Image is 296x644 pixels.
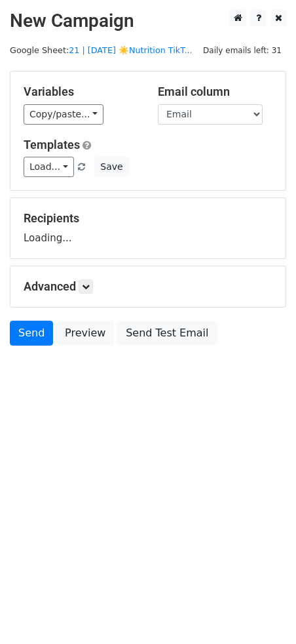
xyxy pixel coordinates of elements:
[158,85,272,99] h5: Email column
[24,157,74,177] a: Load...
[24,138,80,151] a: Templates
[10,321,53,346] a: Send
[24,211,272,226] h5: Recipients
[94,157,128,177] button: Save
[69,45,192,55] a: 21 | [DATE] ☀️Nutrition TikT...
[10,10,286,32] h2: New Campaign
[24,104,103,125] a: Copy/paste...
[10,45,193,55] small: Google Sheet:
[24,85,138,99] h5: Variables
[198,45,286,55] a: Daily emails left: 31
[24,279,272,294] h5: Advanced
[24,211,272,245] div: Loading...
[198,43,286,58] span: Daily emails left: 31
[56,321,114,346] a: Preview
[117,321,217,346] a: Send Test Email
